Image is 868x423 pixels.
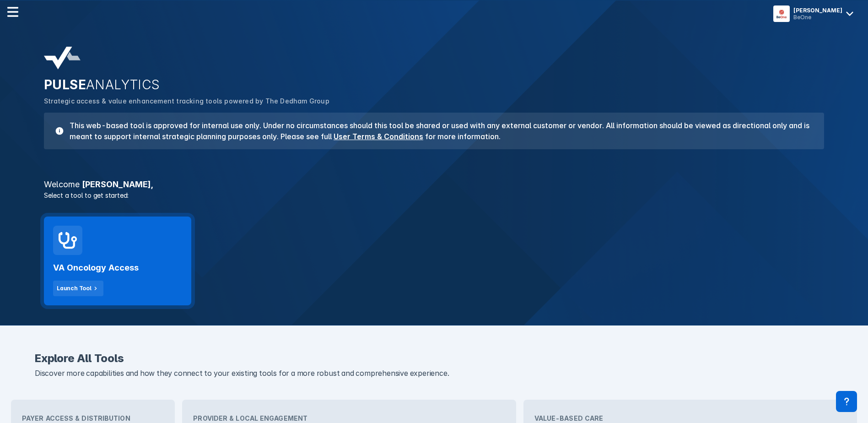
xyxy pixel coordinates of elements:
[775,7,788,20] img: menu button
[44,179,80,189] span: Welcome
[836,391,857,412] div: Contact Support
[793,7,842,14] div: [PERSON_NAME]
[44,47,81,70] img: pulse-analytics-logo
[53,262,139,273] h2: VA Oncology Access
[35,368,833,380] p: Discover more capabilities and how they connect to your existing tools for a more robust and comp...
[64,120,813,142] h3: This web-based tool is approved for internal use only. Under no circumstances should this tool be...
[7,6,18,17] img: menu--horizontal.svg
[35,353,833,364] h2: Explore All Tools
[334,132,423,141] a: User Terms & Conditions
[86,77,160,92] span: ANALYTICS
[38,190,830,200] p: Select a tool to get started:
[57,284,92,293] div: Launch Tool
[44,77,824,92] h2: PULSE
[793,14,842,21] div: BeOne
[44,96,824,106] p: Strategic access & value enhancement tracking tools powered by The Dedham Group
[38,180,830,189] h3: [PERSON_NAME] ,
[53,281,103,296] button: Launch Tool
[44,217,191,305] a: VA Oncology AccessLaunch Tool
